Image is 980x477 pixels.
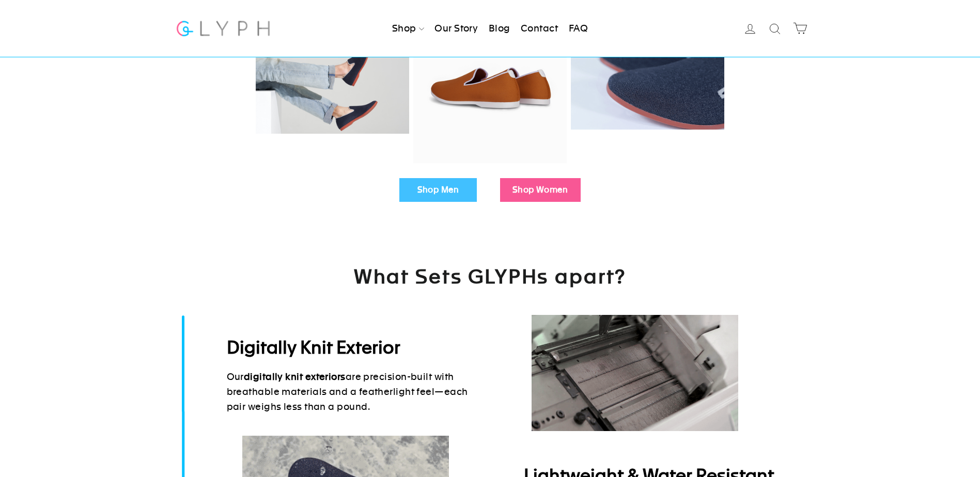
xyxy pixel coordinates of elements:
iframe: Glyph - Referral program [966,194,980,283]
strong: digitally knit exteriors [244,371,346,382]
ul: Primary [388,17,592,40]
a: Shop [388,17,428,40]
a: Shop Women [500,178,581,202]
h2: What Sets GLYPHs apart? [232,264,749,315]
h2: Digitally Knit Exterior [227,337,475,359]
a: Contact [517,17,562,40]
a: Blog [485,17,515,40]
img: Glyph [175,14,272,42]
a: Shop Men [399,178,477,202]
a: Our Story [430,17,482,40]
p: Our are precision-built with breathable materials and a featherlight feel—each pair weighs less t... [227,370,475,414]
img: DigialKnittingHorizontal-ezgif.com-video-to-gif-converter_1.gif [532,315,738,431]
a: FAQ [565,17,592,40]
